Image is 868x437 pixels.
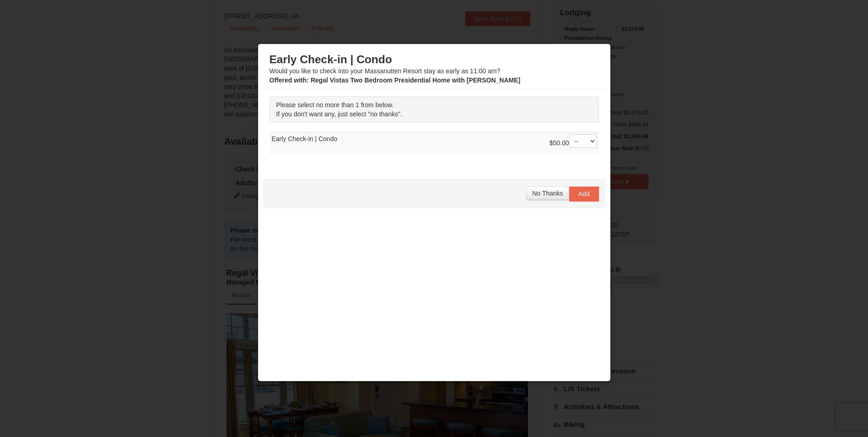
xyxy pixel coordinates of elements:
button: Add [569,186,599,201]
span: If you don't want any, just select "no thanks". [276,110,402,118]
span: No Thanks [532,190,563,197]
div: $50.00 [550,134,597,153]
span: Please select no more than 1 from below. [276,101,394,109]
td: Early Check-in | Condo [270,132,599,155]
div: Would you like to check into your Massanutten Resort stay as early as 11:00 am? [270,53,599,85]
span: Offered with [270,76,307,84]
span: Add [578,190,590,197]
button: No Thanks [526,186,569,200]
h3: Early Check-in | Condo [270,53,599,66]
strong: : Regal Vistas Two Bedroom Presidential Home with [PERSON_NAME] [270,76,521,84]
